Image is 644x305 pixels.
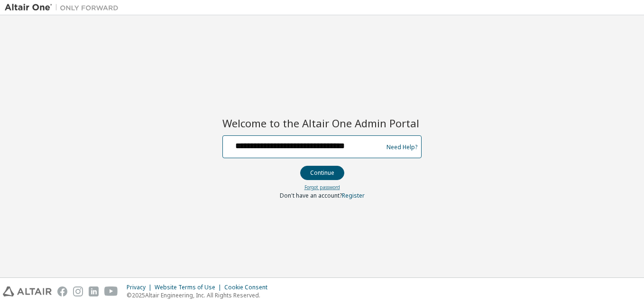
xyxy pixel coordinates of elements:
[73,286,83,296] img: instagram.svg
[155,284,224,291] div: Website Terms of Use
[5,3,123,12] img: Altair One
[222,116,422,130] h2: Welcome to the Altair One Admin Portal
[57,286,67,296] img: facebook.svg
[342,191,365,200] a: Register
[280,191,342,200] span: Don't have an account?
[304,184,340,191] a: Forgot password
[127,291,273,299] p: © 2025 Altair Engineering, Inc. All Rights Reserved.
[89,286,99,296] img: linkedin.svg
[386,147,417,147] a: Need Help?
[127,284,155,291] div: Privacy
[104,286,118,296] img: youtube.svg
[3,286,52,296] img: altair_logo.svg
[224,284,273,291] div: Cookie Consent
[300,166,344,180] button: Continue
